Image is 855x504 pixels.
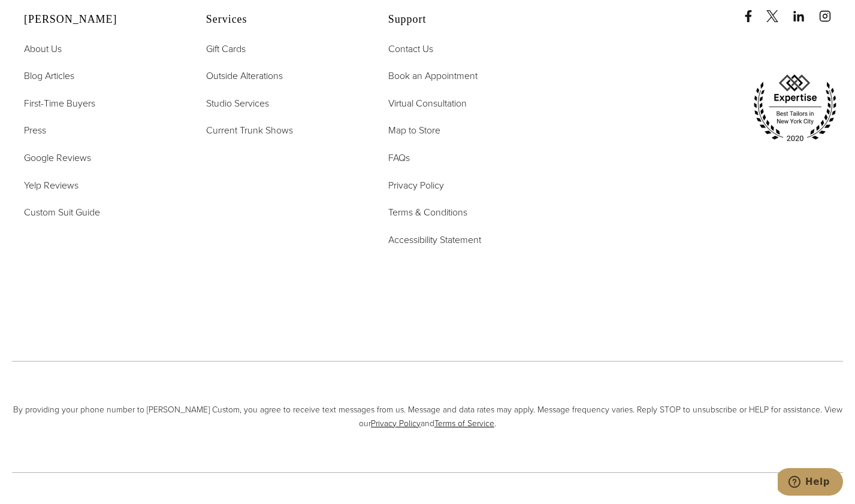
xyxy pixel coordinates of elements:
span: Contact Us [388,42,433,56]
span: First-Time Buyers [24,96,95,110]
span: Custom Suit Guide [24,205,100,219]
a: Terms of Service [434,417,494,430]
span: Studio Services [206,96,269,110]
a: Outside Alterations [206,68,283,84]
nav: Support Footer Nav [388,41,540,248]
a: Book an Appointment [388,68,478,84]
a: Google Reviews [24,150,91,166]
a: Yelp Reviews [24,178,78,193]
span: Yelp Reviews [24,178,78,192]
a: Gift Cards [206,41,246,57]
span: FAQs [388,151,410,165]
a: About Us [24,41,62,57]
span: Current Trunk Shows [206,123,293,137]
a: FAQs [388,150,410,166]
img: expertise, best tailors in new york city 2020 [747,70,843,147]
a: Contact Us [388,41,433,57]
h2: Support [388,13,540,26]
a: First-Time Buyers [24,96,95,111]
nav: Alan David Footer Nav [24,41,176,220]
span: Outside Alterations [206,69,283,83]
a: Accessibility Statement [388,232,481,248]
h2: Services [206,13,358,26]
a: Current Trunk Shows [206,123,293,138]
nav: Services Footer Nav [206,41,358,138]
span: About Us [24,42,62,56]
a: Terms & Conditions [388,205,467,220]
span: Virtual Consultation [388,96,467,110]
a: Blog Articles [24,68,74,84]
a: Privacy Policy [388,178,444,193]
h2: [PERSON_NAME] [24,13,176,26]
span: Accessibility Statement [388,233,481,247]
span: Blog Articles [24,69,74,83]
a: Studio Services [206,96,269,111]
span: Terms & Conditions [388,205,467,219]
span: Book an Appointment [388,69,478,83]
span: Google Reviews [24,151,91,165]
a: Privacy Policy [371,417,421,430]
span: Privacy Policy [388,178,444,192]
span: Gift Cards [206,42,246,56]
span: Map to Store [388,123,440,137]
span: Press [24,123,46,137]
span: By providing your phone number to [PERSON_NAME] Custom, you agree to receive text messages from u... [12,403,843,430]
a: Map to Store [388,123,440,138]
a: Press [24,123,46,138]
iframe: Opens a widget where you can chat to one of our agents [778,468,843,498]
a: Virtual Consultation [388,96,467,111]
a: Custom Suit Guide [24,205,100,220]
